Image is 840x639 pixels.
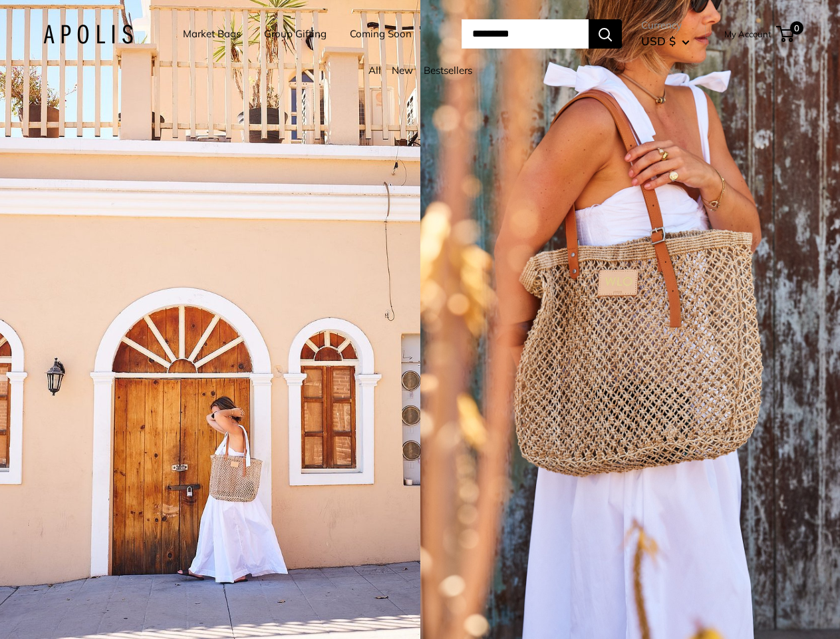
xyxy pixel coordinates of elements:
a: Bestsellers [424,64,472,77]
a: All [368,64,381,77]
a: Coming Soon [350,25,412,43]
a: Market Bags [183,25,241,43]
a: New [392,64,413,77]
button: USD $ [641,31,690,52]
span: USD $ [641,34,676,48]
span: Currency [641,16,690,35]
img: Apolis [43,25,133,44]
a: 0 [777,26,794,42]
input: Search... [462,19,589,49]
button: Search [589,19,622,49]
span: 0 [790,21,803,35]
a: Group Gifting [264,25,327,43]
a: My Account [724,26,771,42]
